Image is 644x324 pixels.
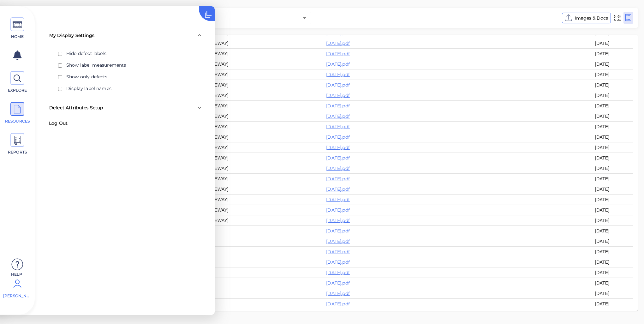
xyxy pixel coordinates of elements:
a: [DATE].pdf [326,30,350,36]
a: [DATE].pdf [326,72,350,77]
td: [DATE] [590,111,633,121]
td: [DATE] [590,226,633,236]
a: [DATE].pdf [326,186,350,192]
a: [DATE].pdf [326,40,350,46]
a: [DATE].pdf [326,145,350,150]
button: Open [300,14,309,22]
a: [DATE].pdf [326,207,350,213]
a: HOME [3,17,32,39]
a: RESOURCES [3,102,32,124]
td: [DATE] [590,267,633,278]
iframe: Chat [617,296,639,319]
td: [DATE] [590,236,633,247]
td: [DATE] [590,48,633,59]
a: [DATE].pdf [326,291,350,296]
div: Defect Attributes Setup [49,105,103,111]
a: [DATE].pdf [326,238,350,244]
a: [DATE].pdf [326,51,350,57]
td: [DATE] [590,205,633,215]
span: Images & Docs [575,14,608,22]
a: [DATE].pdf [326,197,350,202]
td: [DATE] [590,80,633,90]
a: REPORTS [3,133,32,155]
span: REPORTS [4,149,31,155]
td: [DATE] [590,257,633,267]
a: [DATE].pdf [326,82,350,88]
td: [DATE] [590,153,633,163]
td: [DATE] [590,278,633,288]
td: [DATE] [590,194,633,205]
div: My Display Settings [49,32,94,39]
td: [DATE] [590,59,633,69]
td: [DATE] [590,100,633,111]
td: [DATE] [590,90,633,100]
a: [DATE].pdf [326,228,350,234]
a: [DATE].pdf [326,155,350,161]
a: [DATE].pdf [326,270,350,275]
td: [DATE] [590,288,633,299]
td: [DATE] [590,184,633,194]
span: RESOURCES [4,118,31,124]
a: [DATE].pdf [326,280,350,286]
div: My Display Settings [44,25,208,45]
td: [DATE] [590,163,633,173]
td: [DATE] [590,69,633,80]
a: [DATE].pdf [326,103,350,109]
a: [DATE].pdf [326,134,350,140]
a: [DATE].pdf [326,259,350,265]
button: Images & Docs [562,13,611,23]
div: Log Out [49,118,131,128]
div: Defect Attributes Setup [44,100,208,115]
a: [DATE].pdf [326,176,350,182]
a: [DATE].pdf [326,61,350,67]
span: Display label names [63,86,115,91]
td: [DATE] [590,247,633,257]
td: [DATE] [590,173,633,184]
a: EXPLORE [3,71,32,93]
td: [DATE] [590,121,633,132]
span: [PERSON_NAME] [3,293,30,299]
a: [DATE].pdf [326,124,350,129]
span: Show label measurements [63,62,129,68]
td: [DATE] [590,309,633,320]
td: [DATE] [590,142,633,153]
td: [DATE] [590,299,633,309]
a: [DATE].pdf [326,249,350,255]
a: [DATE].pdf [326,301,350,307]
span: Hide defect labels [63,51,110,56]
a: [DATE].pdf [326,93,350,98]
a: [DATE].pdf [326,113,350,119]
div: My Display Settings [44,51,208,92]
span: HOME [4,34,31,39]
a: [DATE].pdf [326,165,350,171]
span: Help [3,272,30,277]
td: [DATE] [590,132,633,142]
td: [DATE] [590,215,633,226]
span: Show only defects [63,74,111,80]
span: EXPLORE [4,87,31,93]
td: [DATE] [590,38,633,48]
a: [DATE].pdf [326,218,350,223]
